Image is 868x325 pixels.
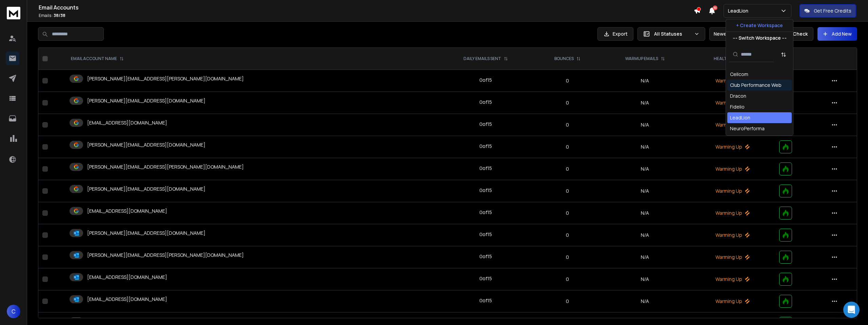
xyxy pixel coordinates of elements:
p: Warming Up [694,210,771,216]
p: HEALTH SCORE [714,56,744,61]
p: Warming Up [694,144,771,150]
p: --- Switch Workspace --- [733,35,787,41]
p: [PERSON_NAME][EMAIL_ADDRESS][PERSON_NAME][DOMAIN_NAME] [87,252,244,259]
td: N/A [600,180,690,202]
p: Warming Up [694,254,771,261]
div: Fidelio [730,103,745,110]
p: [PERSON_NAME][EMAIL_ADDRESS][DOMAIN_NAME] [87,97,205,104]
p: [PERSON_NAME][EMAIL_ADDRESS][PERSON_NAME][DOMAIN_NAME] [87,75,244,82]
p: [PERSON_NAME][EMAIL_ADDRESS][DOMAIN_NAME] [87,230,205,236]
p: [EMAIL_ADDRESS][DOMAIN_NAME] [87,208,167,214]
p: 0 [539,276,596,283]
div: 0 of 15 [479,209,492,216]
td: N/A [600,224,690,246]
div: 0 of 15 [479,143,492,150]
span: 38 / 38 [54,13,65,18]
div: NeuroPerforma [730,125,765,132]
td: N/A [600,114,690,136]
p: + Create Workspace [736,22,783,29]
p: [EMAIL_ADDRESS][DOMAIN_NAME] [87,119,167,126]
button: Add New [817,27,857,41]
p: [EMAIL_ADDRESS][DOMAIN_NAME] [87,274,167,281]
p: [PERSON_NAME][EMAIL_ADDRESS][PERSON_NAME][DOMAIN_NAME] [87,164,244,170]
p: [PERSON_NAME][EMAIL_ADDRESS][DOMAIN_NAME] [87,186,205,192]
p: 0 [539,121,596,128]
p: 0 [539,254,596,261]
div: LeadLion [730,114,750,121]
div: Club Performance Web [730,82,782,89]
p: WARMUP EMAILS [625,56,658,61]
div: 0 of 15 [479,187,492,194]
p: 0 [539,188,596,194]
img: logo [7,7,20,19]
p: 0 [539,99,596,106]
p: 0 [539,232,596,238]
p: DAILY EMAILS SENT [463,56,501,61]
div: EMAIL ACCOUNT NAME [71,56,124,61]
div: 0 of 15 [479,99,492,106]
p: 0 [539,166,596,172]
p: Get Free Credits [814,7,851,14]
p: Warming Up [694,276,771,283]
div: Dracon [730,93,746,99]
div: 0 of 15 [479,231,492,238]
td: N/A [600,202,690,224]
p: Emails : [39,13,694,18]
p: Warming Up [694,298,771,305]
div: Cellcom [730,71,748,78]
button: C [7,305,20,318]
p: 0 [539,298,596,305]
div: 0 of 15 [479,297,492,304]
p: [PERSON_NAME][EMAIL_ADDRESS][DOMAIN_NAME] [87,141,205,148]
p: 0 [539,210,596,216]
button: Export [597,27,633,41]
p: Warming Up [694,99,771,106]
p: Warming Up [694,77,771,84]
p: BOUNCES [554,56,574,61]
td: N/A [600,136,690,158]
button: Newest [709,27,753,41]
div: 0 of 15 [479,165,492,172]
td: N/A [600,268,690,290]
div: 0 of 15 [479,275,492,282]
td: N/A [600,246,690,268]
td: N/A [600,158,690,180]
p: Warming Up [694,121,771,128]
td: N/A [600,70,690,92]
div: Open Intercom Messenger [843,302,860,318]
button: Get Free Credits [800,4,856,18]
p: All Statuses [654,31,691,37]
div: 0 of 15 [479,121,492,128]
p: Warming Up [694,166,771,172]
p: Warming Up [694,188,771,194]
td: N/A [600,92,690,114]
p: Warming Up [694,232,771,238]
p: 0 [539,77,596,84]
div: 0 of 15 [479,77,492,83]
p: [EMAIL_ADDRESS][DOMAIN_NAME] [87,296,167,303]
p: LeadLion [728,7,751,14]
td: N/A [600,290,690,312]
p: 0 [539,144,596,150]
h1: Email Accounts [39,3,694,12]
button: Sort by Sort A-Z [777,48,790,61]
span: 50 [713,5,717,10]
button: + Create Workspace [726,19,793,32]
div: 0 of 15 [479,253,492,260]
